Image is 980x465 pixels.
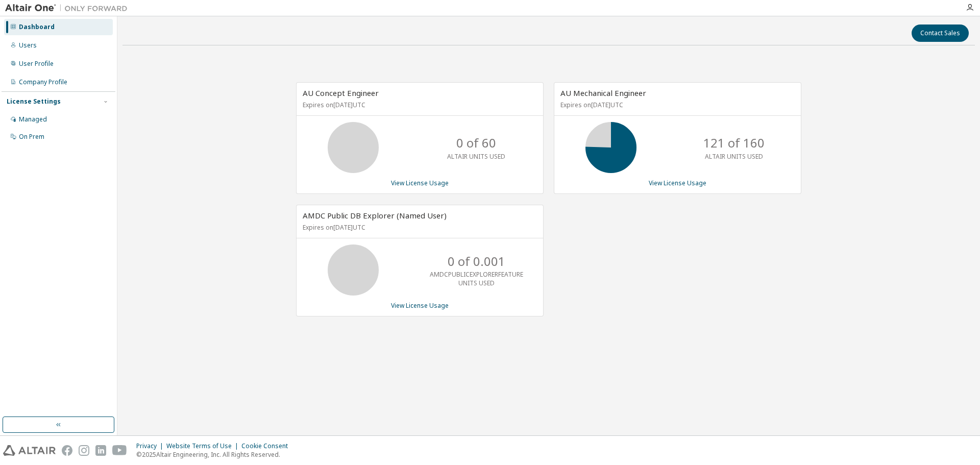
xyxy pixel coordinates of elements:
[3,445,56,456] img: altair_logo.svg
[912,25,969,42] button: Contact Sales
[7,97,61,106] div: License Settings
[303,88,379,98] span: AU Concept Engineer
[136,442,166,450] div: Privacy
[447,152,505,161] p: ALTAIR UNITS USED
[705,152,763,161] p: ALTAIR UNITS USED
[62,445,72,456] img: facebook.svg
[112,445,127,456] img: youtube.svg
[19,78,67,86] div: Company Profile
[19,60,54,68] div: User Profile
[241,442,294,450] div: Cookie Consent
[19,133,44,141] div: On Prem
[303,101,534,109] p: Expires on [DATE] UTC
[5,3,133,13] img: Altair One
[703,134,765,152] p: 121 of 160
[303,210,447,221] span: AMDC Public DB Explorer (Named User)
[649,179,706,187] a: View License Usage
[448,253,505,270] p: 0 of 0.001
[136,450,294,459] p: © 2025 Altair Engineering, Inc. All Rights Reserved.
[560,88,646,98] span: AU Mechanical Engineer
[19,23,55,31] div: Dashboard
[456,134,496,152] p: 0 of 60
[430,270,523,287] p: AMDCPUBLICEXPLORERFEATURE UNITS USED
[95,445,106,456] img: linkedin.svg
[19,115,47,124] div: Managed
[391,301,449,310] a: View License Usage
[79,445,89,456] img: instagram.svg
[303,223,534,232] p: Expires on [DATE] UTC
[560,101,792,109] p: Expires on [DATE] UTC
[19,41,37,50] div: Users
[166,442,241,450] div: Website Terms of Use
[391,179,449,187] a: View License Usage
